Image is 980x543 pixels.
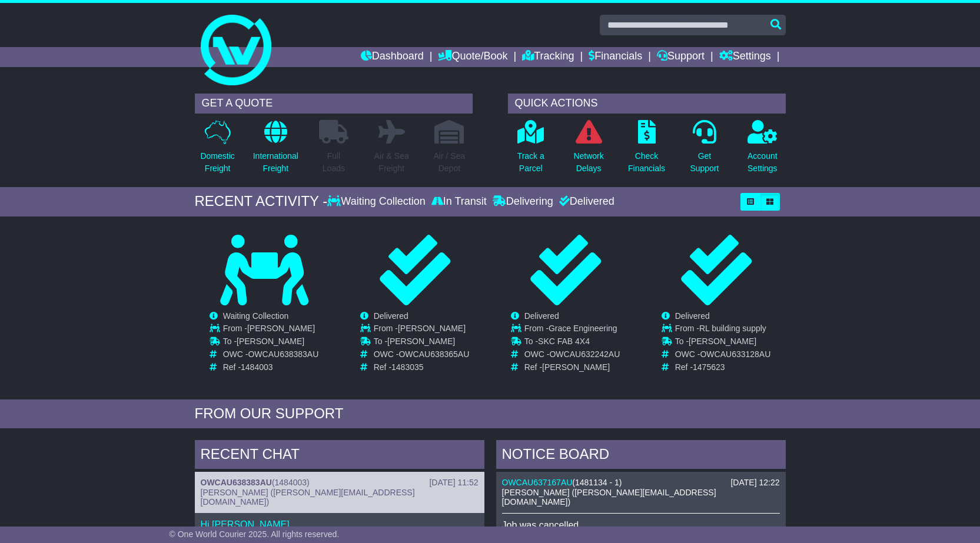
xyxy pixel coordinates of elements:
[361,47,424,67] a: Dashboard
[374,311,408,321] span: Delivered
[748,150,778,175] p: Account Settings
[275,478,307,487] span: 1484003
[170,529,340,539] span: © One World Courier 2025. All rights reserved.
[237,337,304,346] span: [PERSON_NAME]
[589,47,642,67] a: Financials
[542,362,610,372] span: [PERSON_NAME]
[502,478,573,487] a: OWCAU637167AU
[253,150,298,175] p: International Freight
[549,324,617,333] span: Grace Engineering
[524,311,559,321] span: Delivered
[391,362,424,372] span: 1483035
[627,119,666,181] a: CheckFinancials
[223,349,319,362] td: OWC -
[496,440,786,472] div: NOTICE BOARD
[573,150,603,175] p: Network Delays
[374,150,409,175] p: Air & Sea Freight
[508,94,786,114] div: QUICK ACTIONS
[387,337,455,346] span: [PERSON_NAME]
[429,478,478,488] div: [DATE] 11:52
[247,324,315,333] span: [PERSON_NAME]
[675,362,771,372] td: Ref -
[719,47,771,67] a: Settings
[675,324,771,337] td: From -
[223,362,319,372] td: Ref -
[223,337,319,349] td: To -
[327,195,428,208] div: Waiting Collection
[517,119,545,181] a: Track aParcel
[438,47,507,67] a: Quote/Book
[690,150,719,175] p: Get Support
[693,362,725,372] span: 1475623
[319,150,348,175] p: Full Loads
[524,349,620,362] td: OWC -
[675,349,771,362] td: OWC -
[428,195,490,208] div: In Transit
[253,119,299,181] a: InternationalFreight
[522,47,574,67] a: Tracking
[502,478,780,488] div: ( )
[699,324,766,333] span: RL building supply
[700,349,770,359] span: OWCAU633128AU
[657,47,705,67] a: Support
[517,150,544,175] p: Track a Parcel
[398,349,469,359] span: OWCAU638365AU
[195,440,484,472] div: RECENT CHAT
[195,94,473,114] div: GET A QUOTE
[490,195,556,208] div: Delivering
[689,119,719,181] a: GetSupport
[195,405,786,422] div: FROM OUR SUPPORT
[524,362,620,372] td: Ref -
[201,488,415,507] span: [PERSON_NAME] ([PERSON_NAME][EMAIL_ADDRESS][DOMAIN_NAME])
[223,311,289,321] span: Waiting Collection
[200,119,235,181] a: DomesticFreight
[201,478,479,488] div: ( )
[200,150,234,175] p: Domestic Freight
[747,119,778,181] a: AccountSettings
[556,195,614,208] div: Delivered
[524,337,620,349] td: To -
[223,324,319,337] td: From -
[628,150,665,175] p: Check Financials
[730,478,779,488] div: [DATE] 12:22
[538,337,590,346] span: SKC FAB 4X4
[502,488,716,507] span: [PERSON_NAME] ([PERSON_NAME][EMAIL_ADDRESS][DOMAIN_NAME])
[195,193,328,210] div: RECENT ACTIVITY -
[248,349,318,359] span: OWCAU638383AU
[398,324,466,333] span: [PERSON_NAME]
[374,324,470,337] td: From -
[374,362,470,372] td: Ref -
[374,337,470,349] td: To -
[689,337,756,346] span: [PERSON_NAME]
[374,349,470,362] td: OWC -
[502,519,780,531] p: Job was cancelled
[241,362,273,372] span: 1484003
[549,349,620,359] span: OWCAU632242AU
[575,478,619,487] span: 1481134 - 1
[201,478,272,487] a: OWCAU638383AU
[675,311,710,321] span: Delivered
[524,324,620,337] td: From -
[675,337,771,349] td: To -
[434,150,466,175] p: Air / Sea Depot
[573,119,604,181] a: NetworkDelays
